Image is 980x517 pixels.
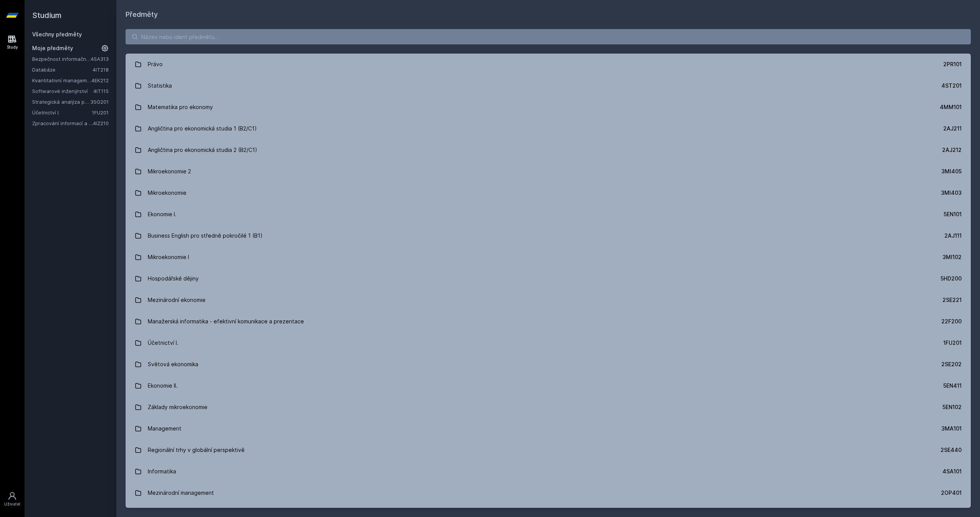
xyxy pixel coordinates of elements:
[2,488,23,511] a: Uživatel
[941,318,962,325] div: 22F200
[941,168,962,175] div: 3MI405
[942,253,962,261] div: 3MI102
[148,142,257,158] div: Angličtina pro ekonomická studia 2 (B2/C1)
[126,9,971,20] h1: Předměty
[148,121,257,136] div: Angličtina pro ekonomická studia 1 (B2/C1)
[148,228,263,243] div: Business English pro středně pokročilé 1 (B1)
[126,225,971,246] a: Business English pro středně pokročilé 1 (B1) 2AJ111
[944,232,962,240] div: 2AJ111
[148,485,214,501] div: Mezinárodní management
[126,332,971,354] a: Účetnictví I. 1FU201
[943,382,962,390] div: 5EN411
[941,425,962,432] div: 3MA101
[2,31,23,54] a: Study
[126,375,971,396] a: Ekonomie II. 5EN411
[148,400,207,415] div: Základy mikroekonomie
[92,109,109,116] a: 1FU201
[32,98,90,106] a: Strategická analýza pro informatiky a statistiky
[32,77,91,84] a: Kvantitativní management
[148,442,245,458] div: Regionální trhy v globální perspektivě
[32,119,93,127] a: Zpracování informací a znalostí
[93,120,109,126] a: 4IZ210
[126,204,971,225] a: Ekonomie I. 5EN101
[942,296,962,304] div: 2SE221
[32,31,82,38] a: Všechny předměty
[91,77,109,83] a: 4EK212
[148,464,176,479] div: Informatika
[32,87,93,95] a: Softwarové inženýrství
[944,210,962,218] div: 5EN101
[148,78,172,93] div: Statistika
[126,311,971,332] a: Manažerská informatika - efektivní komunikace a prezentace 22F200
[941,82,962,90] div: 4ST201
[943,60,962,68] div: 2PR101
[148,271,199,286] div: Hospodářské dějiny
[126,246,971,268] a: Mikroekonomie I 3MI102
[148,99,213,115] div: Matematika pro ekonomy
[32,66,93,73] a: Databáze
[32,44,73,52] span: Moje předměty
[126,418,971,439] a: Management 3MA101
[126,396,971,418] a: Základy mikroekonomie 5EN102
[126,268,971,289] a: Hospodářské dějiny 5HD200
[126,96,971,118] a: Matematika pro ekonomy 4MM101
[148,335,178,351] div: Účetnictví I.
[93,88,109,94] a: 4IT115
[941,446,962,454] div: 2SE440
[126,182,971,204] a: Mikroekonomie 3MI403
[126,161,971,182] a: Mikroekonomie 2 3MI405
[126,139,971,161] a: Angličtina pro ekonomická studia 2 (B2/C1) 2AJ212
[32,55,91,63] a: Bezpečnost informačních systémů
[126,461,971,482] a: Informatika 4SA101
[943,339,962,347] div: 1FU201
[148,207,176,222] div: Ekonomie I.
[7,44,18,50] div: Study
[148,421,181,436] div: Management
[32,109,92,116] a: Účetnictví I.
[942,403,962,411] div: 5EN102
[4,501,20,507] div: Uživatel
[941,360,962,368] div: 2SE202
[941,275,962,282] div: 5HD200
[148,357,198,372] div: Světová ekonomika
[126,29,971,44] input: Název nebo ident předmětu…
[93,67,109,73] a: 4IT218
[941,489,962,497] div: 2OP401
[943,125,962,132] div: 2AJ211
[126,482,971,504] a: Mezinárodní management 2OP401
[148,250,189,265] div: Mikroekonomie I
[90,99,109,105] a: 3SG201
[126,354,971,375] a: Světová ekonomika 2SE202
[91,56,109,62] a: 4SA313
[148,292,206,308] div: Mezinárodní ekonomie
[148,378,178,393] div: Ekonomie II.
[126,75,971,96] a: Statistika 4ST201
[942,468,962,475] div: 4SA101
[148,164,191,179] div: Mikroekonomie 2
[126,54,971,75] a: Právo 2PR101
[126,289,971,311] a: Mezinárodní ekonomie 2SE221
[148,57,163,72] div: Právo
[941,189,962,197] div: 3MI403
[126,118,971,139] a: Angličtina pro ekonomická studia 1 (B2/C1) 2AJ211
[940,103,962,111] div: 4MM101
[148,185,186,201] div: Mikroekonomie
[126,439,971,461] a: Regionální trhy v globální perspektivě 2SE440
[942,146,962,154] div: 2AJ212
[148,314,304,329] div: Manažerská informatika - efektivní komunikace a prezentace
